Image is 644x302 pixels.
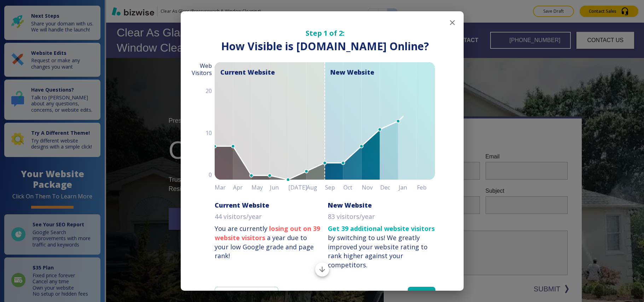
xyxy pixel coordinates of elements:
[328,224,435,270] p: by switching to us!
[417,182,435,192] h6: Feb
[215,224,320,242] strong: losing out on 39 website visitors
[215,212,262,221] p: 44 visitors/year
[328,224,435,233] strong: Get 39 additional website visitors
[215,182,233,192] h6: Mar
[328,201,372,209] h6: New Website
[251,182,270,192] h6: May
[399,182,417,192] h6: Jan
[233,182,251,192] h6: Apr
[288,182,307,192] h6: [DATE]
[215,287,278,302] a: View Graph Details
[307,182,325,192] h6: Aug
[328,212,375,221] p: 83 visitors/year
[343,182,362,192] h6: Oct
[315,262,329,277] button: Scroll to bottom
[270,182,288,192] h6: Jun
[215,201,269,209] h6: Current Website
[408,287,435,302] button: Next
[215,224,322,261] p: You are currently a year due to your low Google grade and page rank!
[328,233,428,269] div: We greatly improved your website rating to rank higher against your competitors.
[380,182,399,192] h6: Dec
[325,182,343,192] h6: Sep
[362,182,380,192] h6: Nov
